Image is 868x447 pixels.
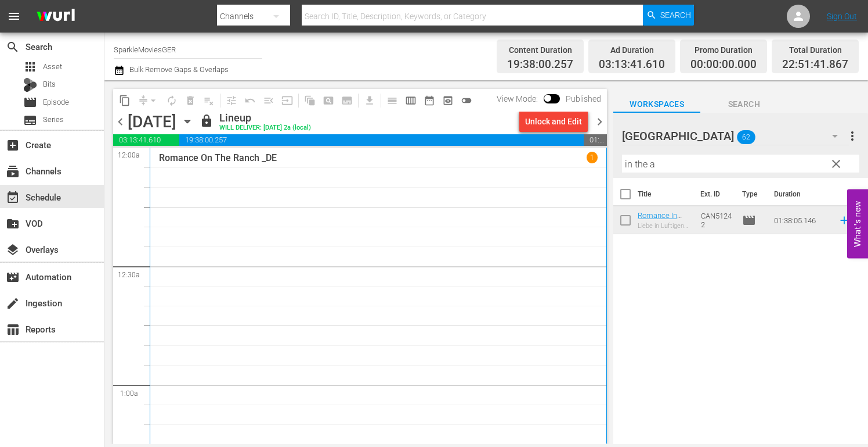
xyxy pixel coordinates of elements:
span: Series [43,114,64,126]
a: Sign Out [827,12,857,21]
button: more_vert [845,122,859,150]
span: Search [700,97,787,112]
span: Automation [6,270,20,284]
span: 19:38:00.257 [179,134,583,146]
span: VOD [6,217,20,231]
span: Create Search Block [319,91,338,110]
div: Liebe in Luftigen Höhen [638,222,692,230]
th: Type [735,178,767,210]
span: 03:13:41.610 [599,58,665,71]
td: CAN51242 [696,206,737,234]
td: 01:38:05.146 [769,206,833,234]
span: Episode [43,96,69,108]
p: 1 [590,153,594,162]
span: Bits [43,78,56,90]
span: Workspaces [613,97,700,112]
span: menu [7,9,21,23]
span: 22:51:41.867 [782,58,848,71]
button: Search [643,5,694,26]
span: Clear Lineup [200,91,218,110]
span: 19:38:00.257 [507,58,573,71]
span: chevron_left [113,115,128,129]
span: Channels [6,165,20,178]
span: 03:13:41.610 [113,134,179,146]
div: Ad Duration [599,42,665,58]
span: Select an event to delete [181,91,200,110]
span: Episode [23,95,37,109]
span: View Mode: [491,94,544,103]
span: Loop Content [162,91,181,110]
svg: Add to Schedule [838,214,851,227]
span: more_vert [845,129,859,143]
div: Unlock and Edit [525,111,582,132]
span: toggle_off [461,95,472,106]
span: Schedule [6,191,20,205]
span: content_copy [119,95,131,106]
span: 00:00:00.000 [690,58,757,71]
div: WILL DELIVER: [DATE] 2a (local) [219,124,311,132]
span: 01:08:18.133 [584,134,607,146]
span: clear [829,157,843,171]
span: Reports [6,323,20,337]
span: Search [660,5,691,26]
div: Content Duration [507,42,573,58]
th: Duration [767,178,837,210]
button: Open Feedback Widget [847,189,868,258]
a: Romance In The Air _DE [638,211,682,228]
span: Create Series Block [338,91,356,110]
span: Toggle to switch from Published to Draft view. [544,94,552,102]
span: Remove Gaps & Overlaps [134,91,162,110]
span: calendar_view_week_outlined [405,95,417,106]
span: lock [200,114,214,128]
span: date_range_outlined [424,95,435,106]
th: Title [638,178,693,210]
div: Lineup [219,112,311,124]
th: Ext. ID [693,178,735,210]
span: preview_outlined [442,95,454,106]
span: Asset [43,61,62,73]
div: Bits [23,78,37,92]
div: [GEOGRAPHIC_DATA] [622,120,849,152]
span: Create [6,138,20,152]
span: Bulk Remove Gaps & Overlaps [128,65,229,74]
button: clear [826,154,845,173]
span: Episode [742,213,756,227]
span: Published [560,94,607,103]
p: Romance On The Ranch _DE [159,152,277,163]
span: chevron_right [592,115,607,129]
span: 62 [737,125,755,149]
div: [DATE] [128,112,176,131]
button: Unlock and Edit [519,111,588,132]
span: Search [6,40,20,54]
div: Promo Duration [690,42,757,58]
img: ans4CAIJ8jUAAAAAAAAAAAAAAAAAAAAAAAAgQb4GAAAAAAAAAAAAAAAAAAAAAAAAJMjXAAAAAAAAAAAAAAAAAAAAAAAAgAT5G... [28,3,84,30]
span: Asset [23,60,37,74]
span: Overlays [6,243,20,257]
span: Update Metadata from Key Asset [278,91,296,110]
span: Download as CSV [356,89,379,112]
span: Ingestion [6,296,20,310]
div: Total Duration [782,42,848,58]
span: Refresh All Search Blocks [296,89,319,112]
span: Series [23,113,37,127]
